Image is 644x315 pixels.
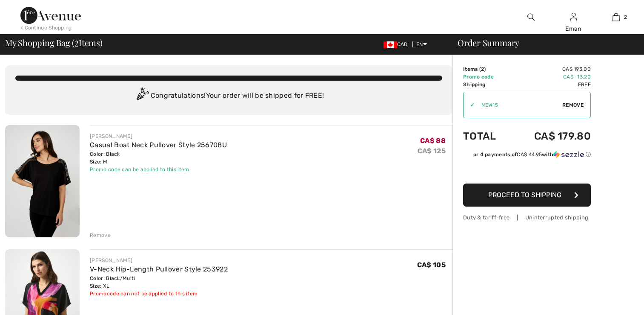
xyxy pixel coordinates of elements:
input: Promo code [475,92,562,118]
a: Sign In [570,13,577,21]
iframe: Opens a widget where you can chat to one of our agents [590,289,635,311]
span: EN [416,41,427,47]
div: or 4 payments ofCA$ 44.95withSezzle Click to learn more about Sezzle [463,151,591,161]
span: CA$ 44.95 [517,152,542,157]
div: Remove [90,231,111,239]
span: CA$ 88 [420,137,446,145]
img: Sezzle [553,151,584,158]
s: CA$ 125 [418,147,446,155]
button: Proceed to Shipping [463,184,591,207]
img: My Info [570,12,577,22]
div: Eman [552,24,594,33]
span: 2 [481,66,484,72]
td: Shipping [463,81,510,88]
td: CA$ 193.00 [510,65,591,73]
span: 2 [74,36,79,47]
span: CA$ 105 [417,261,446,269]
img: Canadian Dollar [384,41,397,48]
div: Duty & tariff-free | Uninterrupted shipping [463,213,591,222]
div: Color: Black/Multi Size: XL [90,274,228,290]
div: Promo code can be applied to this item [90,166,227,173]
a: 2 [595,12,637,22]
div: Congratulations! Your order will be shipped for FREE! [15,87,442,105]
td: Promo code [463,73,510,81]
img: Casual Boat Neck Pullover Style 256708U [5,125,80,237]
img: Congratulation2.svg [134,87,151,105]
div: [PERSON_NAME] [90,132,227,140]
div: or 4 payments of with [473,151,591,158]
td: Items ( ) [463,65,510,73]
span: Proceed to Shipping [488,191,561,199]
div: [PERSON_NAME] [90,257,228,264]
img: 1ère Avenue [20,7,81,24]
div: < Continue Shopping [20,24,72,32]
div: Color: Black Size: M [90,150,227,166]
a: V-Neck Hip-Length Pullover Style 253922 [90,265,228,273]
img: search the website [527,12,535,22]
span: 2 [624,13,627,21]
td: CA$ 179.80 [510,122,591,151]
td: CA$ -13.20 [510,73,591,81]
iframe: PayPal-paypal [463,161,591,181]
td: Total [463,122,510,151]
span: My Shopping Bag ( Items) [5,38,103,47]
a: Casual Boat Neck Pullover Style 256708U [90,141,227,149]
div: Order Summary [447,38,639,47]
img: My Bag [613,12,620,22]
span: CAD [384,41,411,47]
span: Remove [562,101,584,109]
div: ✔ [464,101,475,109]
div: Promocode can not be applied to this item [90,290,228,297]
td: Free [510,81,591,88]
